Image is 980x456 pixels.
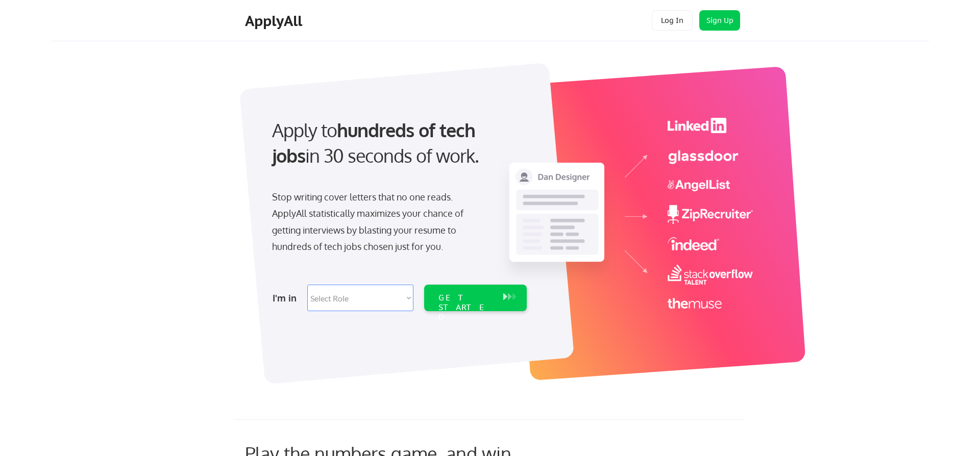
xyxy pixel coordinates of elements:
button: Sign Up [699,10,740,31]
button: Log In [652,10,693,31]
div: I'm in [273,290,301,306]
div: Apply to in 30 seconds of work. [272,117,523,169]
div: ApplyAll [245,12,305,30]
div: GET STARTED [438,293,493,322]
div: Stop writing cover letters that no one reads. ApplyAll statistically maximizes your chance of get... [272,189,482,255]
strong: hundreds of tech jobs [272,118,480,167]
